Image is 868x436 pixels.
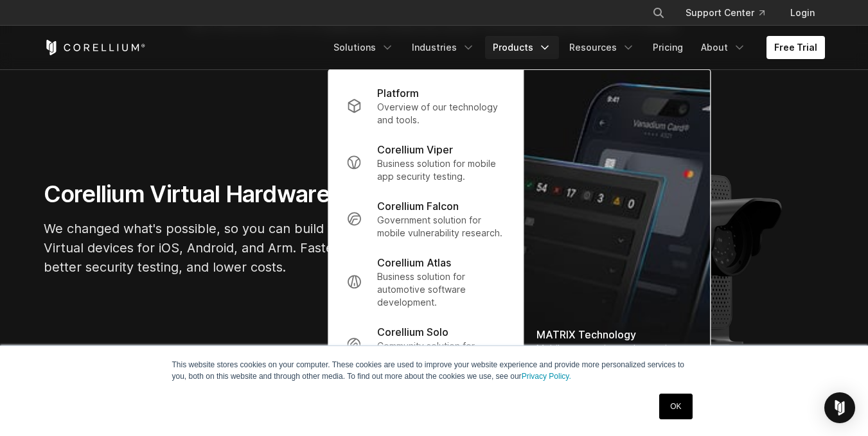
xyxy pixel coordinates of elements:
a: Corellium Falcon Government solution for mobile vulnerability research. [336,191,515,247]
a: OK [659,394,692,419]
a: Corellium Home [44,40,146,55]
p: Business solution for automotive software development. [377,270,505,309]
p: Business solution for mobile app security testing. [377,157,505,183]
div: MATRIX Technology [536,327,698,342]
button: Search [647,1,670,24]
a: Corellium Viper Business solution for mobile app security testing. [336,134,515,191]
div: Navigation Menu [326,36,825,59]
p: Corellium Solo [377,324,448,340]
a: Resources [562,36,642,59]
a: Login [780,1,825,24]
a: Pricing [645,36,691,59]
a: Free Trial [766,36,825,59]
a: Industries [404,36,483,59]
a: Corellium Solo Community solution for mobile security discovery. [336,317,515,373]
div: Open Intercom Messenger [824,392,855,423]
div: Mobile app testing and reporting automation. [536,342,698,368]
p: Corellium Falcon [377,198,459,214]
a: About [693,36,754,59]
p: Platform [377,85,419,101]
a: Privacy Policy. [522,372,571,381]
p: Overview of our technology and tools. [377,101,505,126]
p: Corellium Viper [377,142,453,157]
a: Solutions [326,36,402,59]
div: Navigation Menu [637,1,825,24]
p: Corellium Atlas [377,255,451,270]
a: Platform Overview of our technology and tools. [336,78,515,134]
p: Government solution for mobile vulnerability research. [377,214,505,240]
a: Support Center [675,1,775,24]
a: Corellium Atlas Business solution for automotive software development. [336,247,515,317]
img: Matrix_WebNav_1x [524,70,711,381]
p: We changed what's possible, so you can build what's next. Virtual devices for iOS, Android, and A... [44,219,429,277]
h1: Corellium Virtual Hardware [44,180,429,209]
p: This website stores cookies on your computer. These cookies are used to improve your website expe... [172,359,696,382]
a: Products [485,36,559,59]
p: Community solution for mobile security discovery. [377,340,505,365]
a: MATRIX Technology Mobile app testing and reporting automation. [524,70,711,381]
